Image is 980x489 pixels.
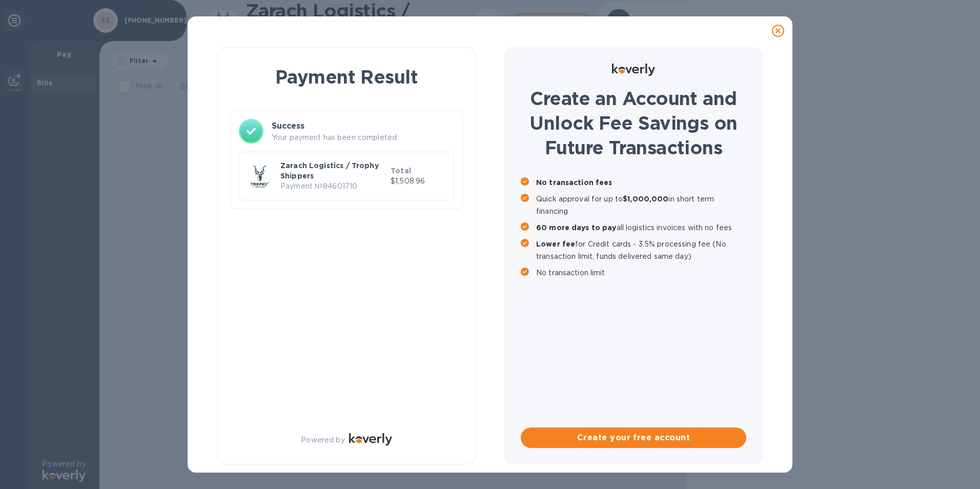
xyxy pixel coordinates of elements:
[521,86,746,160] h1: Create an Account and Unlock Fee Savings on Future Transactions
[612,64,655,76] img: Logo
[301,435,344,445] p: Powered by
[536,267,746,279] p: No transaction limit
[272,132,454,143] p: Your payment has been completed.
[536,178,612,187] b: No transaction fees
[536,193,746,217] p: Quick approval for up to in short term financing
[272,120,454,132] h3: Success
[623,195,668,203] b: $1,000,000
[536,240,575,248] b: Lower fee
[349,433,392,445] img: Logo
[391,176,445,187] p: $1,508.96
[536,238,746,262] p: for Credit cards - 3.5% processing fee (No transaction limit, funds delivered same day)
[529,432,738,444] span: Create your free account
[521,427,746,448] button: Create your free account
[234,64,459,90] h1: Payment Result
[280,181,386,192] p: Payment № 84601710
[536,221,746,234] p: all logistics invoices with no fees
[280,160,386,181] p: Zarach Logistics / Trophy Shippers
[536,223,617,232] b: 60 more days to pay
[391,167,411,175] b: Total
